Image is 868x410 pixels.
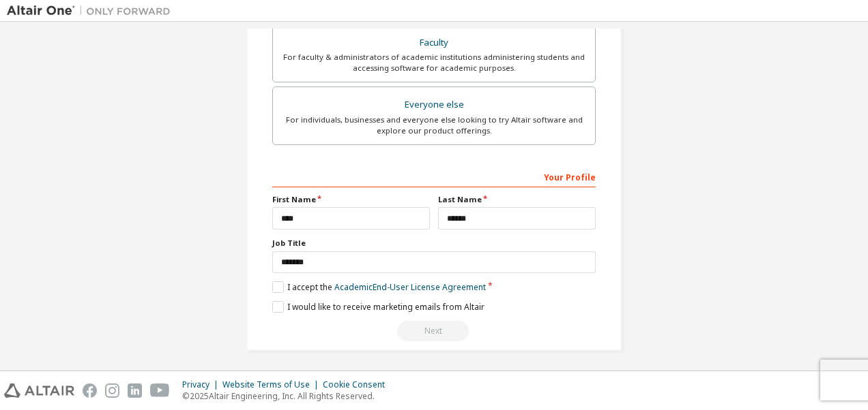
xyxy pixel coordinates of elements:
img: linkedin.svg [128,383,142,398]
img: youtube.svg [150,383,170,398]
div: Everyone else [281,95,587,114]
label: First Name [272,194,430,205]
div: Website Terms of Use [222,379,323,390]
label: Last Name [438,194,596,205]
img: Altair One [7,4,177,18]
div: Your Profile [272,165,596,187]
img: facebook.svg [83,383,97,398]
div: Privacy [182,379,222,390]
p: © 2025 Altair Engineering, Inc. All Rights Reserved. [182,390,393,402]
img: altair_logo.svg [4,383,74,398]
div: Cookie Consent [323,379,393,390]
div: For individuals, businesses and everyone else looking to try Altair software and explore our prod... [281,114,587,136]
div: For faculty & administrators of academic institutions administering students and accessing softwa... [281,52,587,74]
img: instagram.svg [105,383,119,398]
div: Faculty [281,33,587,52]
a: Academic End-User License Agreement [334,281,486,293]
label: Job Title [272,238,596,249]
label: I would like to receive marketing emails from Altair [272,301,484,313]
label: I accept the [272,281,486,293]
div: Read and acccept EULA to continue [272,321,596,341]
